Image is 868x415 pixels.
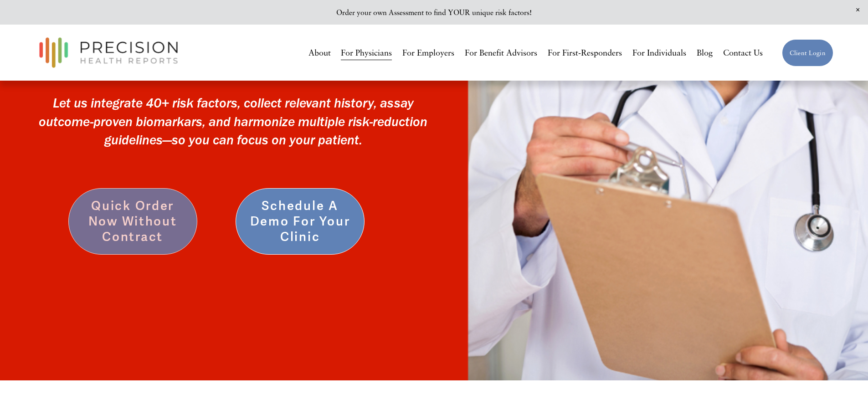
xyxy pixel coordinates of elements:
[39,95,431,148] em: Let us integrate 40+ risk factors, collect relevant history, assay outcome-proven biomarkars, and...
[402,45,454,61] a: For Employers
[697,45,713,61] a: Blog
[308,45,331,61] a: About
[341,45,392,61] a: For Physicians
[723,45,763,61] a: Contact Us
[35,33,182,72] img: Precision Health Reports
[236,188,365,255] a: Schedule a Demo for Your Clinic
[822,371,868,415] iframe: Chat Widget
[548,45,622,61] a: For First-Responders
[465,45,537,61] a: For Benefit Advisors
[632,45,686,61] a: For Individuals
[68,188,197,255] a: Quick Order Now without Contract
[782,39,833,67] a: Client Login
